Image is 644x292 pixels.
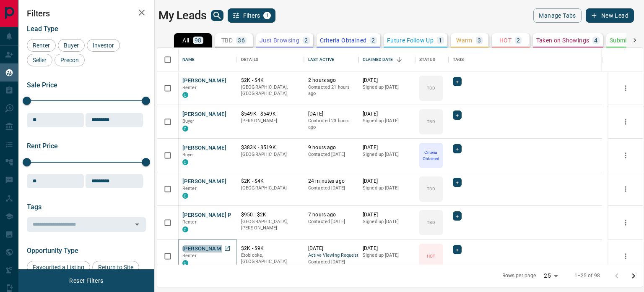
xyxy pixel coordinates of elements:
div: Last Active [308,48,334,71]
p: 1 [439,37,442,43]
div: 25 [540,270,561,282]
p: [GEOGRAPHIC_DATA], [PERSON_NAME] [241,218,300,231]
p: [PERSON_NAME] [241,118,300,124]
p: 2 [517,37,520,43]
p: All [182,37,189,43]
button: [PERSON_NAME] [182,144,226,152]
p: Contacted [DATE] [308,218,354,225]
div: + [453,245,462,254]
div: Claimed Date [363,48,393,71]
p: Contacted 21 hours ago [308,84,354,97]
span: Renter [30,42,53,49]
div: condos.ca [182,226,188,232]
p: $549K - $549K [241,110,300,118]
div: Investor [87,39,120,52]
div: Name [178,48,237,71]
div: + [453,178,462,187]
p: 36 [238,37,245,43]
div: Favourited a Listing [27,261,90,274]
p: [DATE] [363,211,411,218]
p: TBD [427,118,435,125]
button: more [619,183,632,195]
span: Return to Site [95,264,136,271]
span: Opportunity Type [27,247,78,255]
p: Signed up [DATE] [363,84,411,91]
div: condos.ca [182,159,188,165]
p: 4 [594,37,597,43]
button: [PERSON_NAME] [182,178,226,186]
p: [DATE] [363,178,411,185]
button: Filters1 [228,8,276,23]
p: [GEOGRAPHIC_DATA] [241,151,300,158]
button: [PERSON_NAME] [182,110,226,118]
span: Buyer [182,118,195,124]
span: Favourited a Listing [30,264,87,271]
p: 24 minutes ago [308,178,354,185]
a: Open in New Tab [222,243,233,254]
p: Signed up [DATE] [363,252,411,259]
button: [PERSON_NAME] [182,245,226,253]
button: more [619,116,632,128]
p: $383K - $519K [241,144,300,151]
p: Contacted [DATE] [308,259,354,266]
p: Signed up [DATE] [363,218,411,225]
p: [DATE] [363,77,411,84]
button: [PERSON_NAME] [182,77,226,85]
button: Go to next page [625,268,642,284]
p: $2K - $4K [241,178,300,185]
p: Taken on Showings [536,37,589,43]
div: + [453,110,462,120]
p: 9 hours ago [308,144,354,151]
p: $950 - $2K [241,211,300,218]
span: Renter [182,253,197,258]
div: Tags [449,48,602,71]
button: more [619,250,632,263]
span: 1 [264,13,270,18]
span: Rent Price [27,142,58,150]
p: Rows per page: [502,272,538,279]
span: Precon [57,57,82,63]
div: Buyer [58,39,85,52]
div: Renter [27,39,56,52]
p: $2K - $4K [241,77,300,84]
span: + [456,178,459,187]
p: Future Follow Up [387,37,434,43]
span: Tags [27,203,42,211]
span: Lead Type [27,25,58,33]
div: Claimed Date [358,48,415,71]
p: TBD [427,219,435,226]
p: [DATE] [363,110,411,118]
div: + [453,77,462,86]
p: Etobicoke, [GEOGRAPHIC_DATA] [241,252,300,265]
div: Details [241,48,258,71]
span: + [456,145,459,153]
span: + [456,77,459,86]
button: Open [131,218,143,230]
p: TBD [221,37,233,43]
p: [GEOGRAPHIC_DATA], [GEOGRAPHIC_DATA] [241,84,300,97]
p: 7 hours ago [308,211,354,218]
span: Seller [30,57,49,63]
button: more [619,82,632,95]
button: New Lead [586,8,634,23]
p: [GEOGRAPHIC_DATA] [241,185,300,192]
p: Signed up [DATE] [363,185,411,192]
span: Buyer [61,42,82,49]
div: Return to Site [92,261,139,274]
p: HOT [499,37,512,43]
div: condos.ca [182,260,188,266]
span: Active Viewing Request [308,252,354,259]
p: 3 [478,37,481,43]
p: TBD [427,186,435,192]
span: + [456,245,459,254]
p: Signed up [DATE] [363,118,411,124]
button: Sort [393,54,405,66]
div: Precon [55,54,85,66]
div: + [453,211,462,221]
span: Renter [182,186,197,191]
p: $2K - $9K [241,245,300,252]
span: + [456,212,459,220]
div: condos.ca [182,193,188,199]
span: Buyer [182,152,195,158]
p: 2 [371,37,375,43]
